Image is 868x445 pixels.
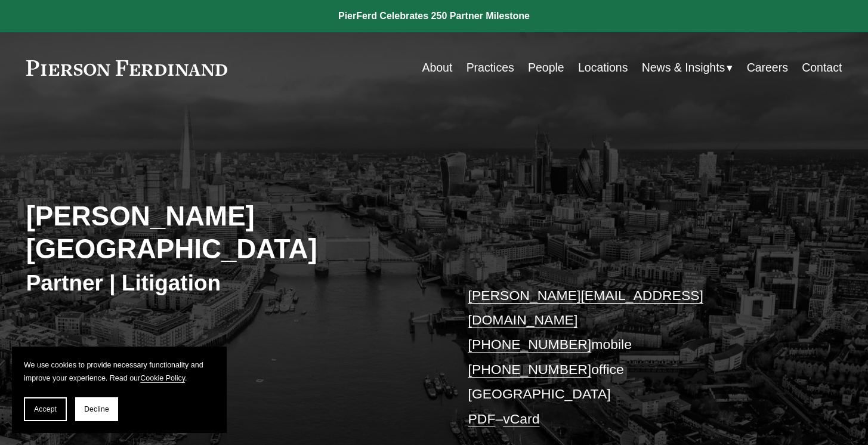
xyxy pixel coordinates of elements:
[26,200,434,266] h2: [PERSON_NAME][GEOGRAPHIC_DATA]
[467,56,514,79] a: Practices
[642,56,733,79] a: folder dropdown
[468,361,592,377] a: [PHONE_NUMBER]
[642,57,725,78] span: News & Insights
[747,56,788,79] a: Careers
[468,411,496,427] a: PDF
[468,336,592,352] a: [PHONE_NUMBER]
[578,56,628,79] a: Locations
[802,56,842,79] a: Contact
[503,411,539,427] a: vCard
[24,359,215,385] p: We use cookies to provide necessary functionality and improve your experience. Read our .
[468,283,808,431] p: mobile office [GEOGRAPHIC_DATA] –
[12,347,227,433] section: Cookie banner
[34,405,57,413] span: Accept
[468,288,703,327] a: [PERSON_NAME][EMAIL_ADDRESS][DOMAIN_NAME]
[24,397,67,421] button: Accept
[84,405,109,413] span: Decline
[26,270,434,297] h3: Partner | Litigation
[140,374,185,382] a: Cookie Policy
[75,397,118,421] button: Decline
[528,56,564,79] a: People
[422,56,452,79] a: About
